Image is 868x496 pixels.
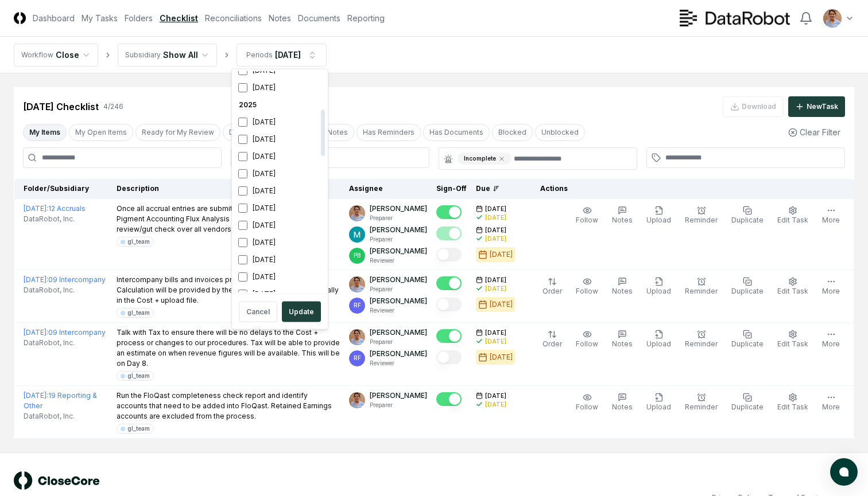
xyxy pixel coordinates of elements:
div: [DATE] [234,166,325,183]
div: [DATE] [234,286,325,303]
div: [DATE] [234,235,325,252]
div: [DATE] [234,80,325,97]
button: Update [282,302,321,322]
div: [DATE] [234,252,325,269]
div: [DATE] [234,200,325,217]
div: 2025 [234,97,325,114]
div: [DATE] [234,269,325,286]
button: Cancel [239,302,277,322]
div: [DATE] [234,114,325,131]
div: [DATE] [234,217,325,235]
div: [DATE] [234,131,325,149]
div: [DATE] [234,149,325,166]
div: [DATE] [234,183,325,200]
